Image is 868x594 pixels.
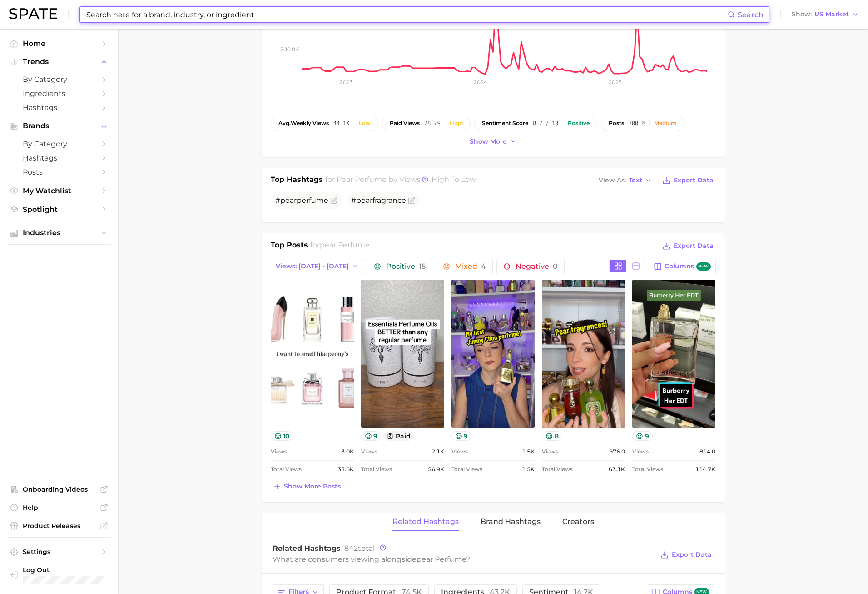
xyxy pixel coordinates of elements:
[654,120,677,126] div: Medium
[383,431,414,441] button: paid
[470,138,507,146] span: Show more
[361,431,382,441] button: 9
[23,89,95,98] span: Ingredients
[341,446,354,457] span: 3.0k
[23,39,95,48] span: Home
[609,446,625,457] span: 976.0
[455,263,486,270] span: Mixed
[23,75,95,84] span: by Category
[596,175,655,186] button: View AsText
[276,262,349,270] span: Views: [DATE] - [DATE]
[699,446,715,457] span: 814.0
[473,79,487,86] tspan: 2024
[339,79,352,86] tspan: 2023
[390,120,420,126] span: paid views
[789,9,861,20] button: ShowUS Market
[392,518,459,526] span: Related Hashtags
[344,544,358,553] span: 842
[632,446,649,457] span: Views
[451,464,482,475] span: Total Views
[451,446,468,457] span: Views
[7,545,111,559] a: Settings
[7,137,111,151] a: by Category
[297,196,328,205] span: perfume
[695,464,715,475] span: 114.7k
[432,446,444,457] span: 2.1k
[649,259,715,274] button: Columnsnew
[273,553,654,565] div: What are consumers viewing alongside ?
[325,174,476,187] h2: for by Views
[609,120,624,126] span: posts
[451,431,472,441] button: 9
[522,464,535,475] span: 1.5k
[467,136,519,148] button: Show more
[351,196,406,205] span: # fragrance
[271,431,293,441] button: 10
[7,184,111,198] a: My Watchlist
[672,551,712,559] span: Export Data
[599,178,626,183] span: View As
[356,196,372,205] span: pear
[23,566,111,574] span: Log Out
[359,120,371,126] div: Low
[23,58,95,66] span: Trends
[419,262,426,271] span: 15
[7,55,111,69] button: Trends
[7,86,111,101] a: Ingredients
[344,544,375,553] span: total
[284,483,341,490] span: Show more posts
[601,116,684,131] button: posts700.0Medium
[23,140,95,148] span: by Category
[7,202,111,216] a: Spotlight
[632,464,663,475] span: Total Views
[278,120,329,126] span: weekly views
[428,464,444,475] span: 56.9k
[271,116,378,131] button: avg.weekly views44.1kLow
[23,229,95,237] span: Industries
[278,120,291,126] abbr: average
[310,240,370,253] h2: for
[271,174,323,187] h1: Top Hashtags
[23,503,95,512] span: Help
[481,518,541,526] span: Brand Hashtags
[660,174,715,187] button: Export Data
[280,46,299,53] tspan: 200.0k
[23,205,95,214] span: Spotlight
[271,464,302,475] span: Total Views
[738,10,764,19] span: Search
[382,116,471,131] button: paid views28.7%High
[432,175,476,184] span: high to low
[7,226,111,240] button: Industries
[7,519,111,533] a: Product Releases
[7,72,111,86] a: by Category
[674,176,714,184] span: Export Data
[417,555,466,564] span: pear perfume
[271,446,287,457] span: Views
[7,101,111,115] a: Hashtags
[408,197,415,204] button: Flag as miscategorized or irrelevant
[424,120,440,126] span: 28.7%
[337,464,354,475] span: 33.6k
[516,263,558,270] span: Negative
[85,7,728,22] input: Search here for a brand, industry, or ingredient
[330,197,337,204] button: Flag as miscategorized or irrelevant
[23,186,95,195] span: My Watchlist
[320,241,370,249] span: pear perfume
[386,263,426,270] span: Positive
[792,12,812,17] span: Show
[7,165,111,179] a: Posts
[23,485,95,493] span: Onboarding Videos
[23,548,95,556] span: Settings
[7,36,111,50] a: Home
[271,240,308,253] h1: Top Posts
[608,79,621,86] tspan: 2025
[450,120,463,126] div: High
[474,116,597,131] button: sentiment score8.7 / 10Positive
[23,154,95,162] span: Hashtags
[696,262,711,271] span: new
[7,501,111,514] a: Help
[333,120,349,126] span: 44.1k
[275,196,328,205] span: #
[7,483,111,496] a: Onboarding Videos
[7,119,111,133] button: Brands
